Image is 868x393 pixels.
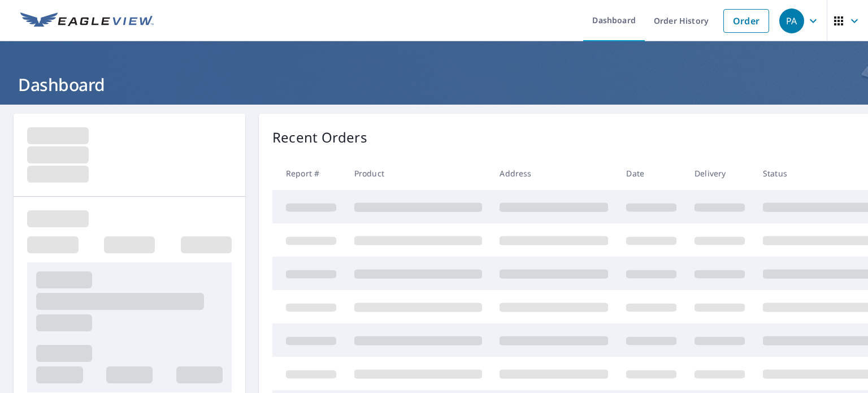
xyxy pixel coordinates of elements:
[779,8,804,33] div: PA
[491,157,617,190] th: Address
[272,127,367,148] p: Recent Orders
[345,157,491,190] th: Product
[685,157,754,190] th: Delivery
[272,157,345,190] th: Report #
[723,9,769,33] a: Order
[14,73,854,96] h1: Dashboard
[617,157,685,190] th: Date
[20,12,154,29] img: EV Logo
